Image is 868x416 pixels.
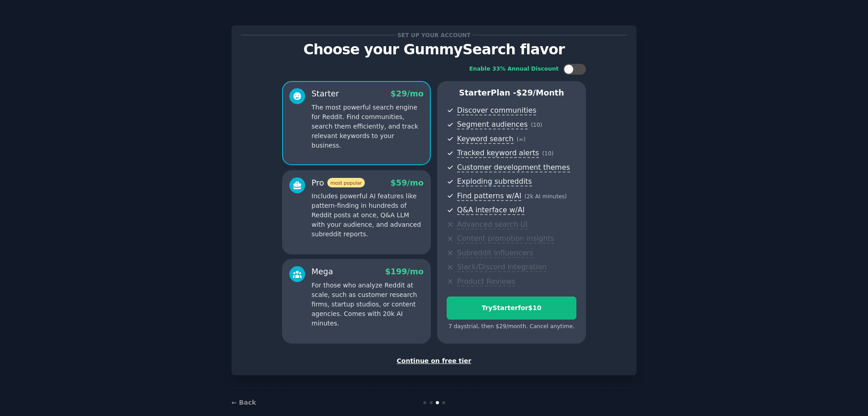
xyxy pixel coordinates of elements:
[469,65,559,73] div: Enable 33% Annual Discount
[311,177,365,189] div: Pro
[396,30,472,40] span: Set up your account
[327,178,365,187] span: most popular
[457,206,524,215] span: Q&A interface w/AI
[457,148,539,158] span: Tracked keyword alerts
[241,42,627,57] p: Choose your GummySearch flavor
[457,134,514,144] span: Keyword search
[517,136,526,143] span: ( ∞ )
[457,220,528,230] span: Advanced search UI
[311,103,424,150] p: The most powerful search engine for Reddit. Find communities, search them efficiently, and track ...
[457,249,533,258] span: Subreddit influencers
[531,122,542,128] span: ( 10 )
[447,87,576,99] p: Starter Plan -
[447,296,576,320] button: TryStarterfor$10
[524,193,567,200] span: ( 2k AI minutes )
[231,399,256,406] a: ← Back
[457,191,521,201] span: Find patterns w/AI
[311,191,424,239] p: Includes powerful AI features like pattern-finding in hundreds of Reddit posts at once, Q&A LLM w...
[385,267,424,276] span: $ 199 /mo
[447,303,576,313] div: Try Starter for $10
[516,88,564,97] span: $ 29 /month
[391,178,424,187] span: $ 59 /mo
[311,88,339,100] div: Starter
[457,177,532,186] span: Exploding subreddits
[457,234,554,244] span: Content promotion insights
[542,150,553,157] span: ( 10 )
[457,277,515,287] span: Product Reviews
[457,120,528,129] span: Segment audiences
[457,106,536,115] span: Discover communities
[447,323,576,331] div: 7 days trial, then $ 29 /month . Cancel anytime.
[311,266,333,277] div: Mega
[457,163,570,172] span: Customer development themes
[391,89,424,98] span: $ 29 /mo
[457,263,547,272] span: Slack/Discord integration
[311,281,424,328] p: For those who analyze Reddit at scale, such as customer research firms, startup studios, or conte...
[241,356,627,366] div: Continue on free tier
